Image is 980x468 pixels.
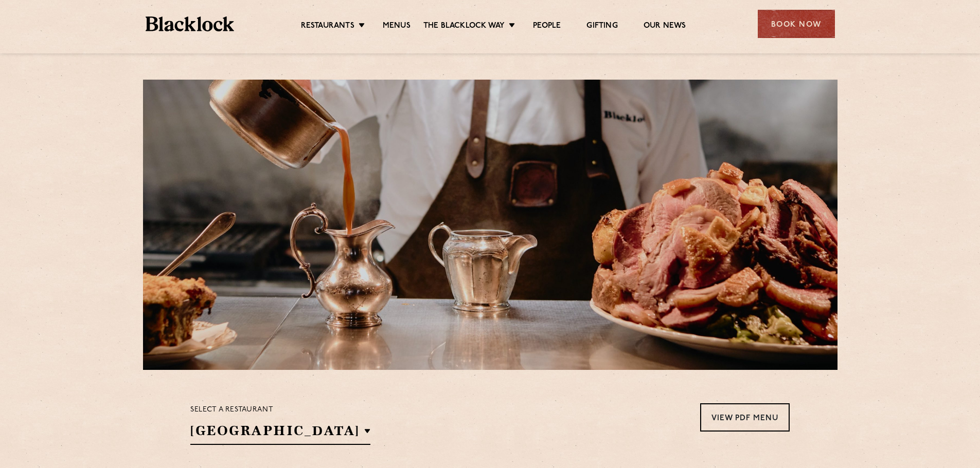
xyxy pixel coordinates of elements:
a: People [533,21,561,32]
p: Select a restaurant [190,403,370,417]
a: The Blacklock Way [423,21,505,32]
a: Our News [644,21,686,32]
a: Gifting [586,21,617,32]
h2: [GEOGRAPHIC_DATA] [190,422,370,445]
img: BL_Textured_Logo-footer-cropped.svg [146,16,235,31]
a: View PDF Menu [700,403,790,432]
a: Menus [383,21,411,32]
div: Book Now [758,10,835,38]
a: Restaurants [301,21,354,32]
